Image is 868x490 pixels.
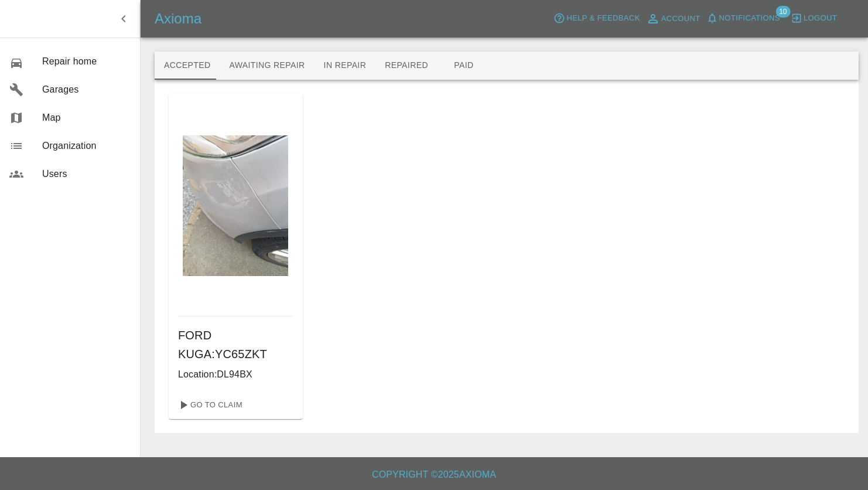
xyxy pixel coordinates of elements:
[178,326,293,363] h6: FORD KUGA : YC65ZKT
[9,467,859,483] h6: Copyright © 2025 Axioma
[804,12,837,25] span: Logout
[566,12,640,25] span: Help & Feedback
[42,83,131,97] span: Garages
[375,52,438,80] button: Repaired
[438,52,490,80] button: Paid
[178,367,293,382] p: Location: DL94BX
[775,6,790,18] span: 10
[173,396,245,414] a: Go To Claim
[42,139,131,153] span: Organization
[551,9,643,28] button: Help & Feedback
[42,55,131,69] span: Repair home
[643,9,703,28] a: Account
[703,9,783,28] button: Notifications
[220,52,314,80] button: Awaiting Repair
[719,12,780,25] span: Notifications
[315,52,376,80] button: In Repair
[42,111,131,125] span: Map
[661,12,700,26] span: Account
[155,52,220,80] button: Accepted
[42,167,131,181] span: Users
[788,9,840,28] button: Logout
[155,9,201,28] h5: Axioma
